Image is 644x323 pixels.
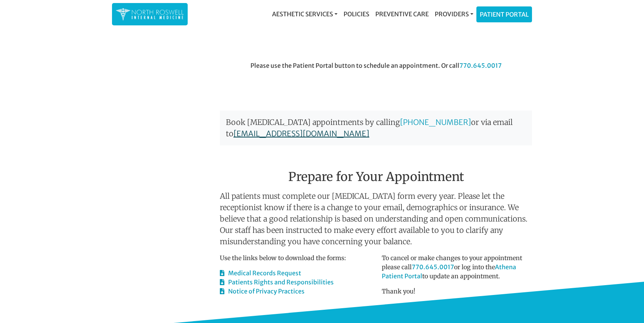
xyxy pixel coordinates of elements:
[220,287,305,295] a: Notice of Privacy Practices
[214,61,538,103] div: Please use the Patient Portal button to schedule an appointment. Or call
[372,6,432,22] a: Preventive Care
[220,151,532,187] h2: Prepare for Your Appointment
[459,62,502,69] a: 770.645.0017
[477,7,532,22] a: Patient Portal
[432,6,476,22] a: Providers
[220,111,532,145] p: Book [MEDICAL_DATA] appointments by calling or via email to
[400,117,471,127] a: [PHONE_NUMBER]
[382,287,532,296] p: Thank you!
[220,253,370,262] p: Use the links below to download the forms:
[220,278,334,286] a: Patients Rights and Responsibilities
[233,129,369,138] a: [EMAIL_ADDRESS][DOMAIN_NAME]
[220,190,532,247] p: All patients must complete our [MEDICAL_DATA] form every year. Please let the receptionist know i...
[382,263,516,280] a: Athena Patient Portal
[341,6,372,22] a: Policies
[116,7,184,22] img: North Roswell Internal Medicine
[269,6,341,22] a: Aesthetic Services
[220,269,301,277] a: Medical Records Request
[412,263,454,271] a: 770.645.0017
[382,253,532,281] p: To cancel or make changes to your appointment please call or log into the to update an appointment.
